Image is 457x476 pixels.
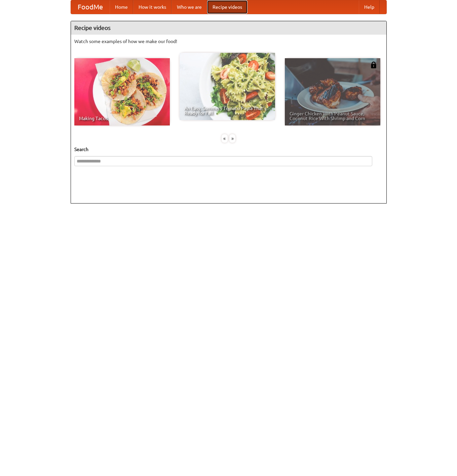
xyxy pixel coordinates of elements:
span: An Easy, Summery Tomato Pasta That's Ready for Fall [184,106,270,115]
a: Making Tacos [74,58,170,125]
a: FoodMe [71,0,110,14]
a: An Easy, Summery Tomato Pasta That's Ready for Fall [180,53,275,120]
span: Making Tacos [79,116,165,121]
a: How it works [133,0,172,14]
a: Help [359,0,380,14]
h5: Search [74,146,383,153]
img: 483408.png [370,62,377,68]
a: Home [110,0,133,14]
div: » [229,134,235,143]
a: Recipe videos [207,0,247,14]
div: « [222,134,228,143]
a: Who we are [172,0,207,14]
h4: Recipe videos [71,21,386,35]
p: Watch some examples of how we make our food! [74,38,383,45]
